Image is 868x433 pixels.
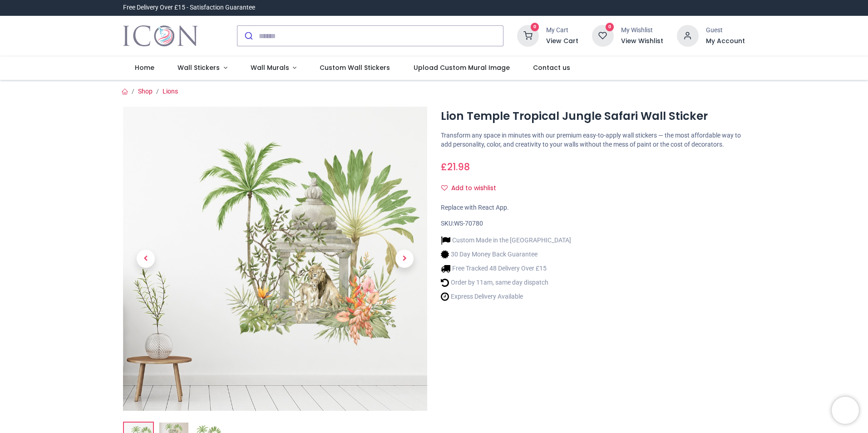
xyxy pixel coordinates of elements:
a: Logo of Icon Wall Stickers [123,23,198,49]
div: Free Delivery Over £15 - Satisfaction Guarantee [123,3,255,12]
div: Guest [706,26,745,35]
a: Next [382,153,427,365]
a: Shop [138,88,153,95]
span: £ [441,160,470,173]
span: Contact us [533,63,570,72]
span: Upload Custom Mural Image [414,63,510,72]
div: SKU: [441,219,745,228]
span: WS-70780 [454,220,483,227]
button: Add to wishlistAdd to wishlist [441,181,504,196]
a: View Wishlist [621,37,663,46]
a: Wall Stickers [166,56,239,80]
p: Transform any space in minutes with our premium easy-to-apply wall stickers — the most affordable... [441,131,745,149]
h1: Lion Temple Tropical Jungle Safari Wall Sticker [441,108,745,124]
div: My Wishlist [621,26,663,35]
a: 0 [592,32,614,39]
iframe: Brevo live chat [832,397,859,424]
i: Add to wishlist [441,185,448,191]
button: Submit [237,26,259,46]
div: Replace with React App. [441,203,745,212]
span: Home [135,63,154,72]
img: Icon Wall Stickers [123,23,198,49]
sup: 0 [531,23,539,31]
a: View Cart [546,37,578,46]
a: Wall Murals [239,56,308,80]
a: Previous [123,153,168,365]
a: 0 [517,32,539,39]
li: Express Delivery Available [441,292,571,301]
span: Wall Murals [251,63,289,72]
a: My Account [706,37,745,46]
a: Lions [163,88,178,95]
li: 30 Day Money Back Guarantee [441,250,571,259]
li: Custom Made in the [GEOGRAPHIC_DATA] [441,236,571,245]
span: Next [395,250,414,268]
span: Custom Wall Stickers [320,63,390,72]
img: Lion Temple Tropical Jungle Safari Wall Sticker [123,107,427,411]
iframe: Customer reviews powered by Trustpilot [554,3,745,12]
sup: 0 [606,23,614,31]
span: Previous [137,250,155,268]
span: Wall Stickers [178,63,220,72]
li: Free Tracked 48 Delivery Over £15 [441,264,571,273]
span: 21.98 [447,160,470,173]
div: My Cart [546,26,578,35]
li: Order by 11am, same day dispatch [441,278,571,287]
